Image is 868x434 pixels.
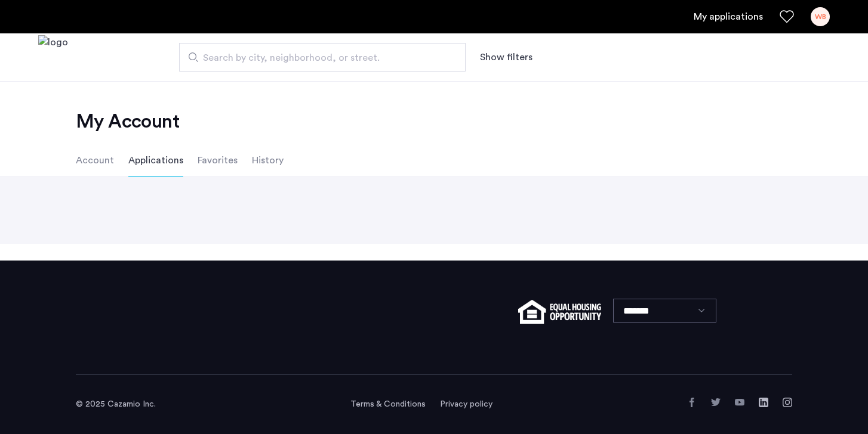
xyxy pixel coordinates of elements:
[711,398,721,407] a: Twitter
[780,10,794,24] a: Favorites
[179,43,466,72] input: Apartment Search
[76,110,792,134] h2: My Account
[518,300,601,324] img: equal-housing.png
[694,10,763,24] a: My application
[38,35,68,80] img: logo
[735,398,744,407] a: YouTube
[480,50,533,64] button: Show or hide filters
[783,398,792,407] a: Instagram
[687,398,697,407] a: Facebook
[38,35,68,80] a: Cazamio logo
[128,144,183,177] li: Applications
[76,400,156,408] span: © 2025 Cazamio Inc.
[203,51,432,65] span: Search by city, neighborhood, or street.
[252,144,284,177] li: History
[350,398,426,410] a: Terms and conditions
[76,144,114,177] li: Account
[811,7,830,26] div: WB
[198,144,238,177] li: Favorites
[759,398,768,407] a: LinkedIn
[613,299,716,323] select: Language select
[440,398,493,410] a: Privacy policy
